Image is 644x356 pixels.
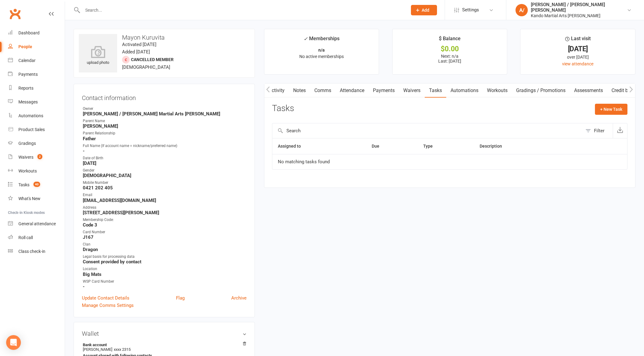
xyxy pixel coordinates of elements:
[122,42,156,47] time: Activated [DATE]
[18,235,33,240] div: Roll call
[18,99,38,104] div: Messages
[83,192,247,198] div: Email
[18,141,36,146] div: Gradings
[8,178,65,192] a: Tasks 40
[418,138,474,154] th: Type
[18,221,56,226] div: General attendance
[83,136,247,141] strong: Father
[83,234,247,240] strong: J167
[512,83,570,98] a: Gradings / Promotions
[83,161,247,166] strong: [DATE]
[8,95,65,109] a: Messages
[83,242,247,247] div: Clan
[8,137,65,150] a: Gradings
[83,217,247,223] div: Membership Code:
[526,54,630,60] div: over [DATE]
[114,347,131,352] span: xxxx 2315
[18,196,40,201] div: What's New
[18,86,33,91] div: Reports
[82,294,129,302] a: Update Contact Details
[83,259,247,265] strong: Consent provided by contact
[516,4,528,16] div: A/
[122,49,150,55] time: Added [DATE]
[8,231,65,245] a: Roll call
[122,64,170,70] span: [DEMOGRAPHIC_DATA]
[366,138,418,154] th: Due
[272,138,366,154] th: Assigned to
[83,266,247,272] div: Location
[369,83,399,98] a: Payments
[565,35,591,46] div: Last visit
[264,83,289,98] a: Activity
[83,148,247,154] strong: -
[83,222,247,228] strong: Code 3
[595,104,627,115] button: + New Task
[18,127,45,132] div: Product Sales
[8,54,65,68] a: Calendar
[83,272,247,277] strong: Big Mats
[83,210,247,215] strong: [STREET_ADDRESS][PERSON_NAME]
[82,330,247,337] h3: Wallet
[8,26,65,40] a: Dashboard
[594,127,604,134] div: Filter
[531,2,627,13] div: [PERSON_NAME] / [PERSON_NAME] [PERSON_NAME]
[272,123,582,138] input: Search
[446,83,483,98] a: Automations
[304,36,308,42] i: ✓
[8,150,65,164] a: Waivers 2
[570,83,607,98] a: Assessments
[83,168,247,173] div: Gender
[8,245,65,258] a: Class kiosk mode
[83,284,247,289] strong: -
[83,254,247,260] div: Legal basis for processing data
[79,46,117,66] div: upload photo
[399,83,425,98] a: Waivers
[425,83,446,98] a: Tasks
[7,6,23,21] a: Clubworx
[83,123,247,129] strong: [PERSON_NAME]
[83,247,247,252] strong: Dragon
[8,164,65,178] a: Workouts
[398,54,502,64] p: Next: n/a Last: [DATE]
[582,123,613,138] button: Filter
[474,138,566,154] th: Description
[8,40,65,54] a: People
[272,154,627,169] td: No matching tasks found
[83,205,247,211] div: Address
[83,342,243,347] strong: Bank account
[562,61,593,66] a: view attendance
[18,30,40,35] div: Dashboard
[33,182,40,187] span: 40
[83,198,247,203] strong: [EMAIL_ADDRESS][DOMAIN_NAME]
[318,48,325,52] strong: n/a
[411,5,437,15] button: Add
[289,83,310,98] a: Notes
[8,217,65,231] a: General attendance kiosk mode
[131,57,174,62] span: Cancelled member
[310,83,335,98] a: Comms
[8,123,65,137] a: Product Sales
[18,182,29,187] div: Tasks
[83,185,247,191] strong: 0421 202 405
[8,68,65,81] a: Payments
[18,249,45,254] div: Class check-in
[83,130,247,136] div: Parent Relationship
[176,294,185,302] a: Flag
[83,229,247,235] div: Card Number
[83,118,247,124] div: Parent Name
[8,192,65,206] a: What's New
[18,113,43,118] div: Automations
[6,335,21,350] div: Open Intercom Messenger
[18,168,37,173] div: Workouts
[79,34,250,41] h3: Mayon Kuruvita
[18,44,32,49] div: People
[304,35,339,46] div: Memberships
[83,106,247,112] div: Owner
[37,154,42,159] span: 2
[439,35,461,46] div: $ Balance
[531,13,627,18] div: Kando Martial Arts [PERSON_NAME]
[526,46,630,52] div: [DATE]
[18,155,33,160] div: Waivers
[422,8,429,13] span: Add
[299,54,344,59] span: No active memberships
